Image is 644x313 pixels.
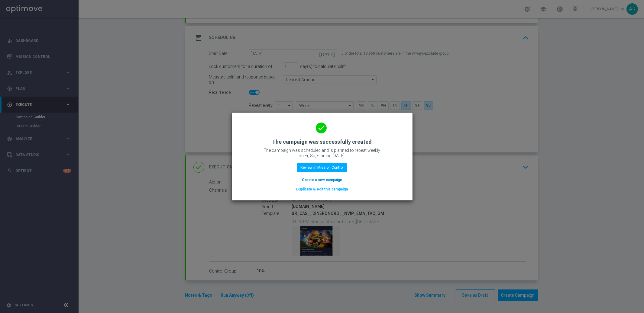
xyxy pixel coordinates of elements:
button: Create a new campaign [301,177,343,183]
button: Duplicate & edit this campaign [296,186,348,193]
button: Review in Mission Control [297,163,347,172]
h2: The campaign was successfully created [272,138,372,145]
p: The campaign was scheduled and is planned to repeat weekly on Fr, Su, starting [DATE]. [262,148,383,158]
i: done [316,123,327,133]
